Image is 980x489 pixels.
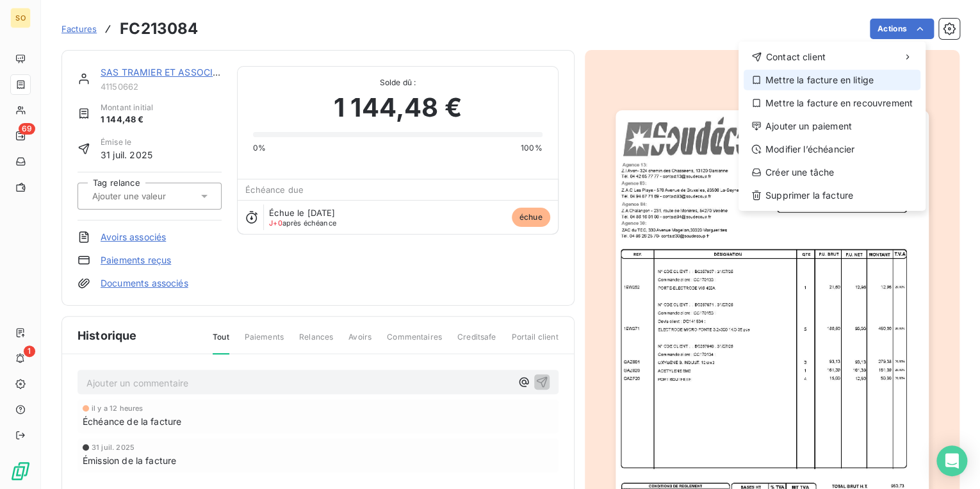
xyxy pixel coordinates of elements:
[744,93,920,113] div: Mettre la facture en recouvrement
[739,42,926,211] div: Actions
[744,116,920,137] div: Ajouter un paiement
[744,70,920,90] div: Mettre la facture en litige
[744,185,920,206] div: Supprimer la facture
[766,51,826,63] span: Contact client
[744,162,920,183] div: Créer une tâche
[744,139,920,160] div: Modifier l’échéancier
